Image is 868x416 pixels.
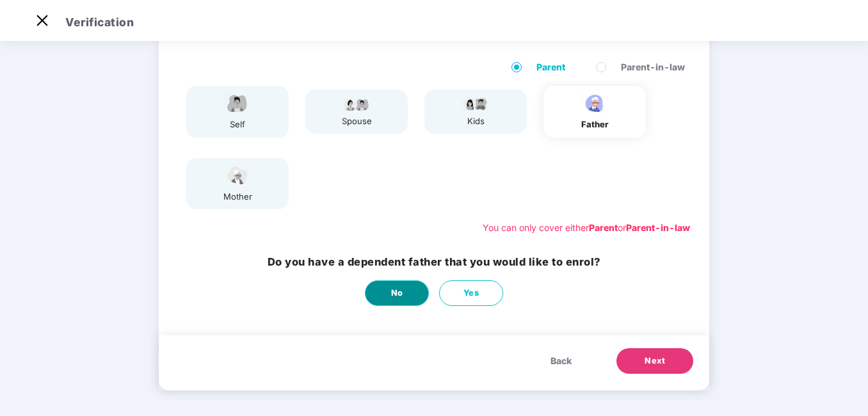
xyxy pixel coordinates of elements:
div: father [579,118,611,131]
h3: Do you have a dependent father that you would like to enrol? [268,254,601,271]
span: Back [551,354,572,368]
span: Next [645,355,665,367]
button: No [365,280,429,306]
b: Parent [589,222,618,233]
div: mother [221,190,253,204]
img: svg+xml;base64,PHN2ZyB4bWxucz0iaHR0cDovL3d3dy53My5vcmcvMjAwMC9zdmciIHdpZHRoPSI5Ny44OTciIGhlaWdodD... [341,96,373,111]
button: Next [616,348,693,374]
div: You can only cover either or [483,221,690,235]
div: self [221,118,253,131]
b: Parent-in-law [626,222,690,233]
span: Parent [531,60,570,74]
span: No [391,287,403,300]
img: svg+xml;base64,PHN2ZyBpZD0iRW1wbG95ZWVfbWFsZSIgeG1sbnM9Imh0dHA6Ly93d3cudzMub3JnLzIwMDAvc3ZnIiB3aW... [221,92,253,115]
button: Back [538,348,584,374]
div: spouse [341,115,373,128]
img: svg+xml;base64,PHN2ZyB4bWxucz0iaHR0cDovL3d3dy53My5vcmcvMjAwMC9zdmciIHdpZHRoPSI1NCIgaGVpZ2h0PSIzOC... [221,164,253,187]
span: Parent-in-law [616,60,690,74]
img: svg+xml;base64,PHN2ZyB4bWxucz0iaHR0cDovL3d3dy53My5vcmcvMjAwMC9zdmciIHdpZHRoPSI3OS4wMzciIGhlaWdodD... [460,96,492,111]
div: kids [460,115,492,128]
img: svg+xml;base64,PHN2ZyBpZD0iRmF0aGVyX2ljb24iIHhtbG5zPSJodHRwOi8vd3d3LnczLm9yZy8yMDAwL3N2ZyIgeG1sbn... [579,92,611,115]
span: Yes [463,287,479,300]
button: Yes [439,280,503,306]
